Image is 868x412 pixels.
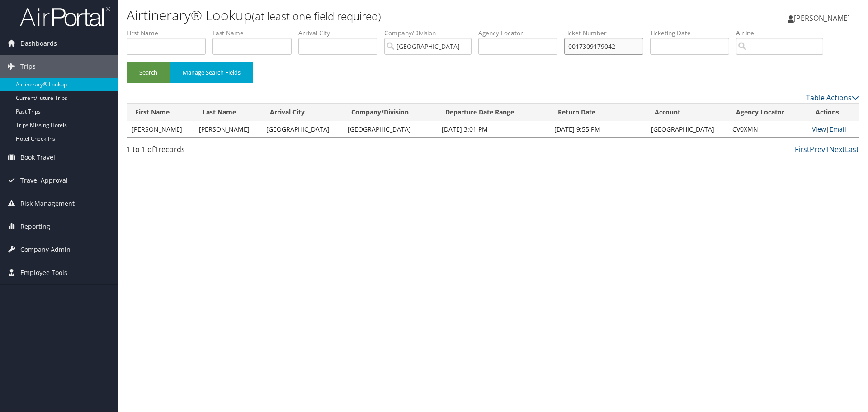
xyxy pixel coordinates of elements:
th: Company/Division [343,104,437,121]
label: Agency Locator [478,28,564,38]
span: Employee Tools [20,261,67,284]
span: Dashboards [20,32,57,55]
div: 1 to 1 of records [127,144,300,159]
td: [PERSON_NAME] [194,121,262,137]
a: Prev [810,144,825,154]
a: 1 [825,144,829,154]
label: Arrival City [298,28,384,38]
th: Return Date: activate to sort column ascending [550,104,646,121]
th: Agency Locator: activate to sort column ascending [728,104,807,121]
th: Last Name: activate to sort column ascending [194,104,262,121]
a: Last [845,144,859,154]
span: [PERSON_NAME] [794,13,850,23]
th: Departure Date Range: activate to sort column ascending [437,104,550,121]
td: [GEOGRAPHIC_DATA] [646,121,728,137]
small: (at least one field required) [252,9,381,24]
h1: Airtinerary® Lookup [127,6,615,25]
th: Actions [807,104,859,121]
img: airportal-logo.png [20,6,110,27]
td: [DATE] 3:01 PM [437,121,550,137]
td: | [807,121,859,137]
span: Book Travel [20,146,55,169]
button: Search [127,62,170,83]
td: [PERSON_NAME] [127,121,194,137]
a: [PERSON_NAME] [788,5,859,32]
label: Company/Division [384,28,478,38]
td: CV0XMN [728,121,807,137]
span: Risk Management [20,192,75,215]
span: 1 [154,144,158,154]
span: Reporting [20,215,50,238]
label: Airline [736,28,830,38]
th: Account: activate to sort column ascending [646,104,728,121]
span: Travel Approval [20,169,68,192]
a: Email [830,125,846,133]
td: [GEOGRAPHIC_DATA] [343,121,437,137]
label: First Name [127,28,212,38]
th: Arrival City: activate to sort column ascending [262,104,343,121]
span: Trips [20,55,36,78]
a: Table Actions [806,93,859,103]
td: [GEOGRAPHIC_DATA] [262,121,343,137]
a: View [812,125,826,133]
th: First Name: activate to sort column ascending [127,104,194,121]
td: [DATE] 9:55 PM [550,121,646,137]
a: First [795,144,810,154]
label: Ticket Number [564,28,650,38]
label: Last Name [212,28,298,38]
a: Next [829,144,845,154]
span: Company Admin [20,238,71,261]
label: Ticketing Date [650,28,736,38]
button: Manage Search Fields [170,62,253,83]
